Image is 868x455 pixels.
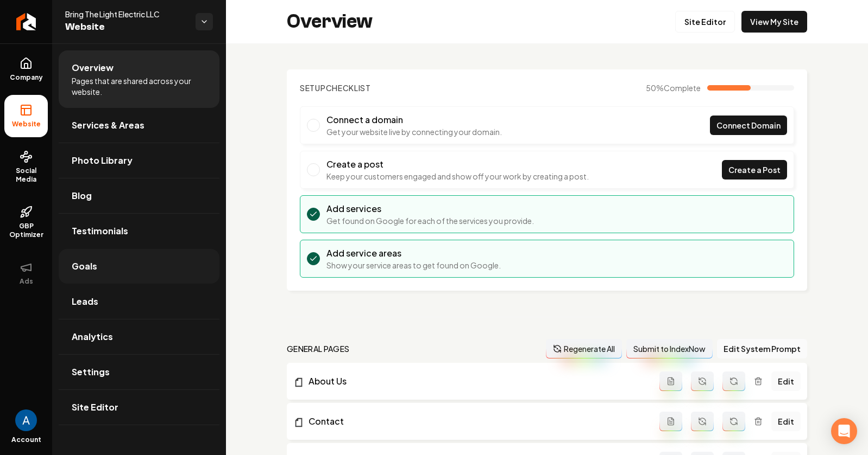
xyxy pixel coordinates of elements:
p: Show your service areas to get found on Google. [326,260,501,271]
span: Website [65,20,187,35]
h3: Add service areas [326,247,501,260]
span: Company [5,73,47,82]
a: Company [4,48,48,91]
a: Photo Library [59,143,219,178]
button: Regenerate All [546,339,622,358]
span: Pages that are shared across your website. [72,75,206,97]
div: Open Intercom Messenger [831,418,857,444]
a: Analytics [59,319,219,354]
span: Account [11,435,41,444]
a: About Us [293,375,659,388]
span: Bring The Light Electric LLC [65,9,187,20]
span: Setup [300,83,326,93]
a: Settings [59,355,219,389]
span: Ads [15,277,37,286]
p: Get found on Google for each of the services you provide. [326,215,534,226]
span: Overview [72,61,114,74]
a: Edit [771,371,801,391]
a: Social Media [4,142,48,193]
p: Keep your customers engaged and show off your work by creating a post. [326,171,589,182]
a: Edit [771,412,801,431]
h2: Checklist [300,82,371,93]
button: Open user button [15,409,37,431]
a: Services & Areas [59,108,219,143]
span: Analytics [72,330,113,343]
span: Complete [664,83,701,93]
span: Testimonials [72,225,128,238]
a: View My Site [741,11,807,33]
img: Andrew Magana [15,409,37,431]
a: Site Editor [675,11,735,33]
a: Create a Post [722,160,787,180]
span: Site Editor [72,401,118,414]
span: Photo Library [72,154,133,167]
a: Site Editor [59,390,219,425]
a: Blog [59,178,219,213]
span: Blog [72,189,92,202]
a: Contact [293,415,659,428]
span: Services & Areas [72,119,144,132]
h3: Connect a domain [326,113,502,126]
a: Testimonials [59,214,219,248]
h3: Create a post [326,158,589,171]
h2: general pages [287,343,350,354]
span: Goals [72,260,97,273]
button: Edit System Prompt [717,339,807,358]
button: Ads [4,252,48,294]
span: Social Media [4,166,48,184]
span: Connect Domain [716,120,781,131]
span: Website [8,120,45,129]
a: Goals [59,249,219,284]
h3: Add services [326,202,534,215]
button: Submit to IndexNow [626,339,713,358]
span: 50 % [646,82,701,93]
a: Connect Domain [710,116,787,135]
p: Get your website live by connecting your domain. [326,126,502,137]
button: Add admin page prompt [659,412,682,431]
img: Rebolt Logo [16,13,36,30]
a: GBP Optimizer [4,197,48,248]
span: Leads [72,295,98,308]
h2: Overview [287,11,373,33]
span: Settings [72,366,110,379]
button: Add admin page prompt [659,371,682,391]
span: GBP Optimizer [4,222,48,239]
span: Create a Post [728,164,781,176]
a: Leads [59,284,219,319]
